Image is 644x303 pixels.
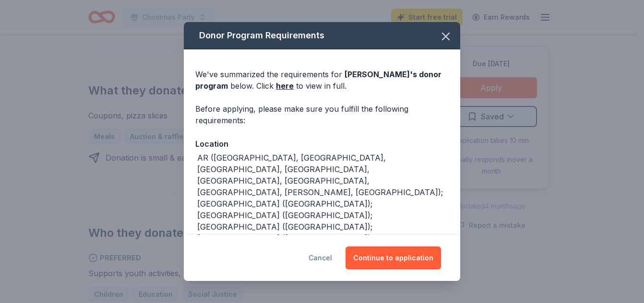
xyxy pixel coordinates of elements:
div: Before applying, please make sure you fulfill the following requirements: [195,103,449,126]
div: Donor Program Requirements [184,22,460,49]
div: We've summarized the requirements for below. Click to view in full. [195,69,449,92]
button: Cancel [309,246,332,269]
a: here [276,80,294,92]
button: Continue to application [346,246,441,269]
div: Location [195,138,449,150]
